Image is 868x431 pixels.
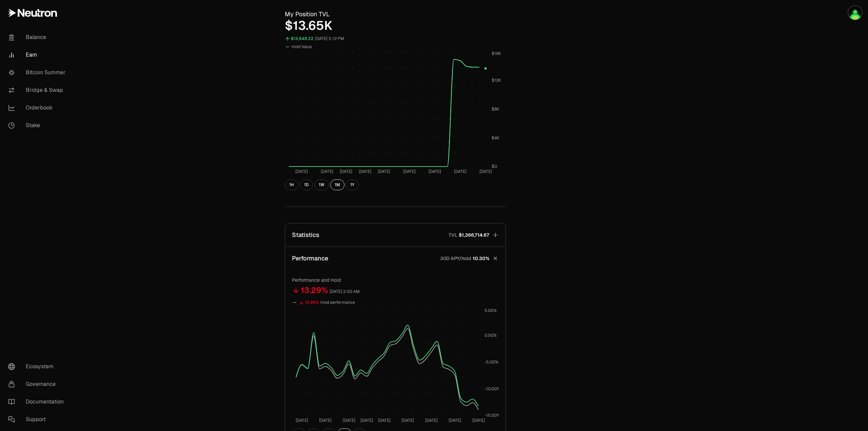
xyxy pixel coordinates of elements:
[360,418,373,423] tspan: [DATE]
[3,393,73,411] a: Documentation
[292,44,312,50] span: Hold Value
[314,179,329,190] button: 1W
[378,169,390,174] tspan: [DATE]
[429,169,441,174] tspan: [DATE]
[485,413,500,418] tspan: -15.00%
[340,169,352,174] tspan: [DATE]
[3,99,73,117] a: Orderbook
[315,35,344,43] div: [DATE] 5:12 PM
[3,117,73,134] a: Stake
[292,277,499,283] p: Performance and Hold
[3,81,73,99] a: Bridge & Swap
[296,418,308,423] tspan: [DATE]
[3,46,73,64] a: Earn
[3,358,73,375] a: Ecosystem
[401,418,414,423] tspan: [DATE]
[301,285,328,296] div: 13.29%
[3,411,73,428] a: Support
[403,169,416,174] tspan: [DATE]
[3,375,73,393] a: Governance
[485,333,497,338] tspan: 0.00%
[346,179,359,190] button: 1Y
[485,308,497,313] tspan: 5.00%
[285,19,506,33] div: $13.65K
[473,255,489,262] span: 10.30%
[292,230,319,240] p: Statistics
[472,418,485,423] tspan: [DATE]
[300,179,313,190] button: 1D
[3,28,73,46] a: Balance
[848,6,862,20] img: Ledger
[285,223,506,247] button: StatisticsTVL$1,366,714.67
[492,164,497,169] tspan: $0
[359,169,371,174] tspan: [DATE]
[485,359,498,365] tspan: -5.00%
[378,418,391,423] tspan: [DATE]
[492,135,499,141] tspan: $4K
[440,255,471,262] p: 30D APY/hold
[295,169,308,174] tspan: [DATE]
[479,169,492,174] tspan: [DATE]
[305,299,319,307] div: 13.96%
[425,418,438,423] tspan: [DATE]
[320,299,355,307] div: Hold performance
[285,179,298,190] button: 1H
[492,51,501,56] tspan: $16K
[3,64,73,81] a: Bitcoin Summer
[343,418,355,423] tspan: [DATE]
[492,106,499,112] tspan: $8K
[449,232,457,238] p: TVL
[330,179,344,190] button: 1M
[319,418,332,423] tspan: [DATE]
[459,232,489,238] span: $1,366,714.67
[485,386,500,392] tspan: -10.00%
[285,9,506,19] h3: My Position TVL
[321,169,333,174] tspan: [DATE]
[492,78,501,83] tspan: $12K
[330,288,360,296] div: [DATE] 2:00 AM
[454,169,467,174] tspan: [DATE]
[291,35,314,43] div: $13,648.22
[449,418,461,423] tspan: [DATE]
[285,247,506,270] button: Performance30D APY/hold10.30%
[292,254,328,263] p: Performance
